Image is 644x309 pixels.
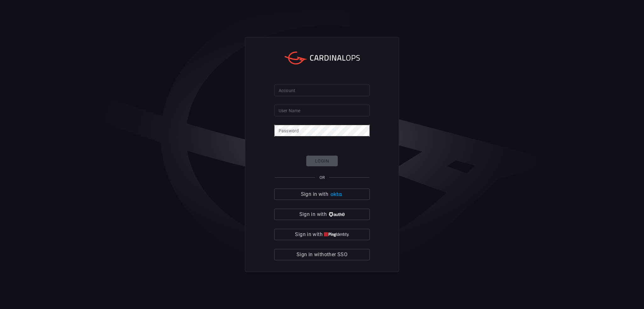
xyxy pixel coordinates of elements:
[274,189,370,200] button: Sign in with
[295,230,322,239] span: Sign in with
[319,175,325,180] span: OR
[330,192,343,197] img: Ad5vKXme8s1CQAAAABJRU5ErkJggg==
[274,85,370,96] input: Type your account
[274,229,370,240] button: Sign in with
[274,249,370,260] button: Sign in withother SSO
[274,105,370,116] input: Type your user name
[328,212,345,217] img: vP8Hhh4KuCH8AavWKdZY7RZgAAAAASUVORK5CYII=
[274,209,370,220] button: Sign in with
[297,250,347,259] span: Sign in with other SSO
[299,210,327,219] span: Sign in with
[301,190,328,199] span: Sign in with
[324,232,349,237] img: quu4iresuhQAAAABJRU5ErkJggg==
